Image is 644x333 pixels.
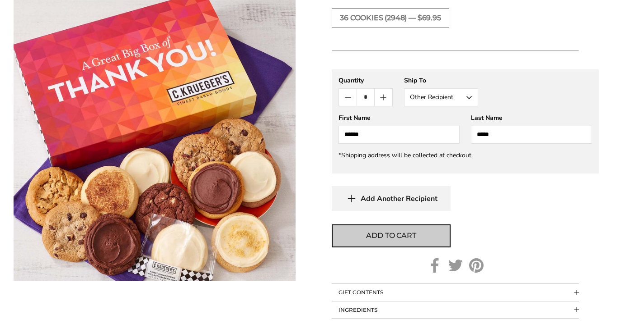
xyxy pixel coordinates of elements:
button: Add Another Recipient [332,186,451,211]
div: First Name [338,114,460,122]
span: Add to cart [366,230,416,241]
input: Quantity [357,89,374,106]
div: Quantity [338,76,393,85]
a: Twitter [448,258,463,273]
button: Count plus [375,89,392,106]
button: Collapsible block button [332,301,579,319]
button: Collapsible block button [332,284,579,301]
iframe: Sign Up via Text for Offers [7,299,94,326]
input: First Name [338,126,460,144]
a: Facebook [428,258,442,273]
button: Other Recipient [404,88,478,106]
div: *Shipping address will be collected at checkout [338,151,592,160]
label: 36 COOKIES (2948) — $69.95 [332,8,449,28]
span: Add Another Recipient [361,194,437,203]
button: Count minus [339,89,357,106]
a: Pinterest [469,258,484,273]
input: Last Name [471,126,592,144]
div: Ship To [404,76,478,85]
button: Add to cart [332,224,451,247]
gfm-form: New recipient [332,69,599,173]
div: Last Name [471,114,592,122]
